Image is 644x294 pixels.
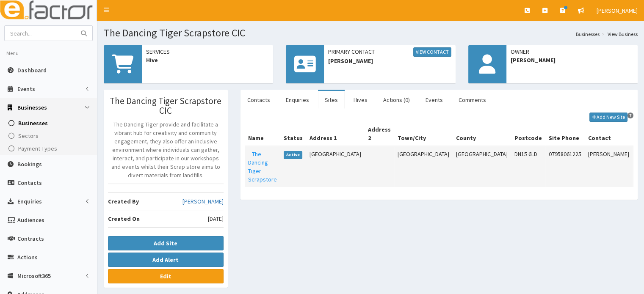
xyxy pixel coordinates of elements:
[154,239,177,247] b: Add Site
[182,197,224,206] a: [PERSON_NAME]
[597,7,638,14] span: [PERSON_NAME]
[248,150,277,183] span: The Dancing Tiger Scrapstore
[413,47,451,57] a: View Contact
[452,91,493,109] a: Comments
[17,179,42,187] span: Contacts
[576,30,600,38] a: Businesses
[146,56,269,64] span: Hive
[17,272,51,280] span: Microsoft365
[2,129,97,142] a: Sectors
[17,198,42,205] span: Enquiries
[284,151,303,159] span: Active
[146,47,269,56] span: Services
[347,91,374,109] a: Hives
[453,122,511,146] th: County
[17,216,44,224] span: Audiences
[306,122,365,146] th: Address 1
[108,120,224,179] p: The Dancing Tiger provide and facilitate a vibrant hub for creativity and community engagement, t...
[17,66,47,74] span: Dashboard
[17,235,44,242] span: Contracts
[17,104,47,111] span: Businesses
[279,91,316,109] a: Enquiries
[2,142,97,155] a: Payment Types
[108,269,224,283] a: Edit
[511,122,545,146] th: Postcode
[589,113,627,122] button: Add New Site
[394,122,453,146] th: Town/City
[108,96,224,115] h3: The Dancing Tiger Scrapstore CIC
[365,122,394,146] th: Address 2
[160,272,171,280] b: Edit
[600,30,638,38] li: View Business
[511,56,633,64] span: [PERSON_NAME]
[2,117,97,129] a: Businesses
[453,146,511,187] td: [GEOGRAPHIC_DATA]
[245,122,280,146] th: Name
[394,146,453,187] td: [GEOGRAPHIC_DATA]
[511,146,545,187] td: DN15 6LD
[585,122,633,146] th: Contact
[585,146,633,187] td: [PERSON_NAME]
[328,47,451,57] span: Primary Contact
[511,47,633,56] span: Owner
[306,146,365,187] td: [GEOGRAPHIC_DATA]
[17,85,35,93] span: Events
[545,146,585,187] td: 07958061225
[18,119,48,127] span: Businesses
[5,26,76,41] input: Search...
[18,145,57,152] span: Payment Types
[108,215,140,223] b: Created On
[545,122,585,146] th: Site Phone
[318,91,345,109] a: Sites
[376,91,417,109] a: Actions (0)
[328,57,451,65] span: [PERSON_NAME]
[104,27,638,38] h1: The Dancing Tiger Scrapstore CIC
[17,160,42,168] span: Bookings
[18,132,39,140] span: Sectors
[17,253,38,261] span: Actions
[240,91,277,109] a: Contacts
[108,198,139,205] b: Created By
[152,256,179,264] b: Add Alert
[208,214,224,223] span: [DATE]
[419,91,450,109] a: Events
[280,122,306,146] th: Status
[108,253,224,267] button: Add Alert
